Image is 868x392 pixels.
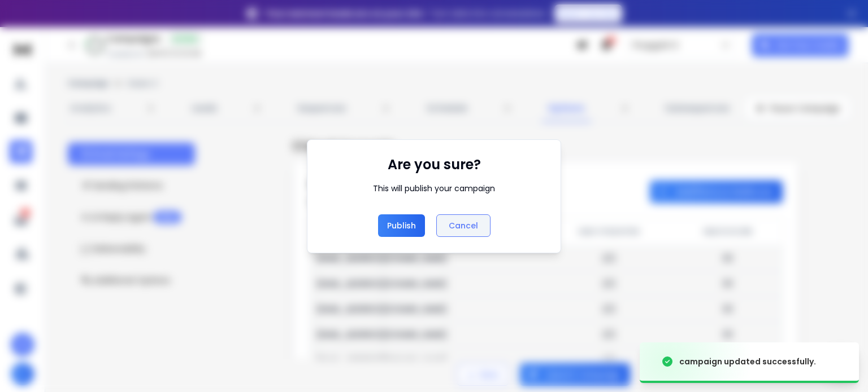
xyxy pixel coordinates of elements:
[679,356,816,367] div: campaign updated successfully.
[373,183,495,194] div: This will publish your campaign
[388,156,481,174] h1: Are you sure?
[436,214,491,237] button: Cancel
[378,214,425,237] button: Publish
